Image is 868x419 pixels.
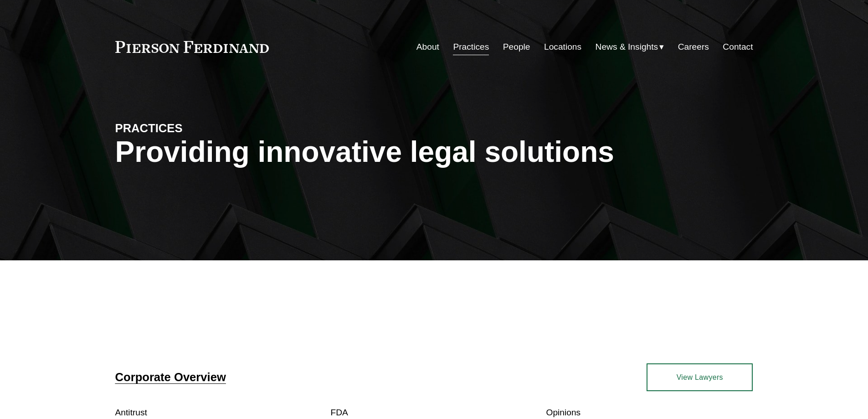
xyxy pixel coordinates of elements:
[115,135,753,169] h1: Providing innovative legal solutions
[331,408,348,417] a: FDA
[115,408,147,417] a: Antitrust
[647,363,753,391] a: View Lawyers
[115,121,275,135] h4: PRACTICES
[596,38,664,56] a: folder dropdown
[453,38,489,56] a: Practices
[678,38,709,56] a: Careers
[416,38,439,56] a: About
[546,408,580,417] a: Opinions
[115,371,226,383] a: Corporate Overview
[596,39,658,55] span: News & Insights
[503,38,530,56] a: People
[723,38,753,56] a: Contact
[544,38,581,56] a: Locations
